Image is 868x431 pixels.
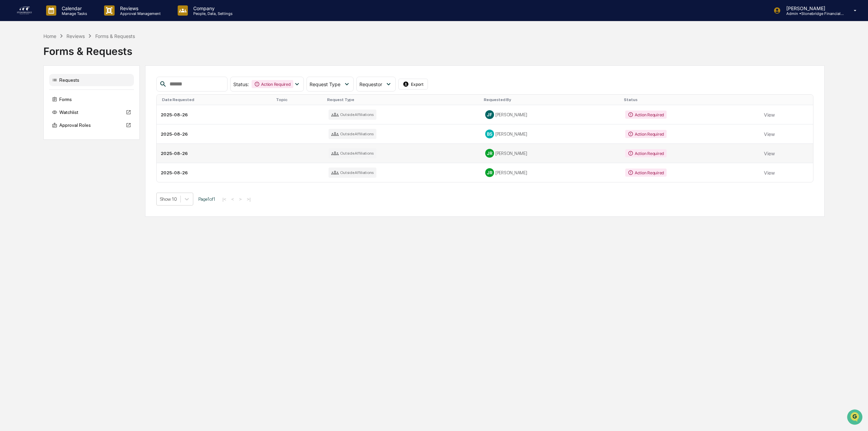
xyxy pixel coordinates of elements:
div: Requests [49,74,134,86]
a: Powered byPylon [48,115,82,120]
div: Action Required [625,130,667,138]
div: 🗄️ [49,86,55,92]
div: Requested By [484,97,618,102]
span: Page 1 of 1 [198,196,215,202]
button: Start new chat [115,54,123,62]
a: 🔎Data Lookup [4,96,45,108]
p: Approval Management [115,11,164,16]
div: We're available if you need us! [23,59,86,64]
input: Clear [18,31,112,38]
div: Outside Affiliations [329,129,376,139]
p: Admin • Stonebridge Financial Group [781,11,844,16]
div: Topic [276,97,322,102]
span: Pylon [67,115,82,120]
div: Outside Affiliations [329,110,376,120]
div: [PERSON_NAME] [485,168,617,177]
p: Manage Tasks [56,11,91,16]
div: Approval Roles [49,119,134,131]
div: Request Type [327,97,478,102]
div: Home [43,33,56,39]
div: Watchlist [49,106,134,118]
div: Action Required [252,80,293,88]
td: 2025-08-26 [157,144,273,163]
button: > [237,196,244,202]
p: How can we help? [7,14,123,25]
div: Forms & Requests [43,40,825,57]
div: [PERSON_NAME] [485,130,617,138]
span: Requestor [359,81,382,87]
div: [PERSON_NAME] [485,110,617,119]
iframe: Open customer support [846,409,865,427]
img: 1746055101610-c473b297-6a78-478c-a979-82029cc54cd1 [7,52,19,64]
button: Export [398,79,428,90]
div: 🖐️ [7,86,12,92]
div: Action Required [625,149,667,157]
button: View [764,166,775,179]
button: |< [220,196,228,202]
a: 🖐️Preclearance [4,83,46,95]
div: JR [485,168,494,177]
div: Action Required [625,111,667,119]
div: 🔎 [7,99,12,104]
div: Outside Affiliations [329,148,376,158]
span: Status : [233,81,249,87]
button: View [764,108,775,121]
div: Outside Affiliations [329,168,376,178]
span: Request Type [310,81,340,87]
button: < [229,196,236,202]
button: >| [245,196,253,202]
button: View [764,146,775,160]
span: Data Lookup [14,98,43,105]
span: Attestations [56,85,84,92]
td: 2025-08-26 [157,163,273,182]
div: Status [624,97,757,102]
p: Company [188,5,236,11]
p: Reviews [115,5,164,11]
td: 2025-08-26 [157,124,273,144]
a: 🗄️Attestations [46,83,87,95]
p: [PERSON_NAME] [781,5,844,11]
div: Start new chat [23,52,111,59]
div: Action Required [625,169,667,177]
div: JF [485,110,494,119]
button: View [764,127,775,141]
div: BS [485,130,494,138]
p: Calendar [56,5,91,11]
div: Forms & Requests [95,33,135,39]
div: JR [485,149,494,158]
img: logo [16,5,33,16]
div: Date Requested [162,97,271,102]
span: Preclearance [14,85,44,92]
div: Forms [49,93,134,105]
div: [PERSON_NAME] [485,149,617,158]
div: Reviews [66,33,85,39]
td: 2025-08-26 [157,105,273,124]
p: People, Data, Settings [188,11,236,16]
